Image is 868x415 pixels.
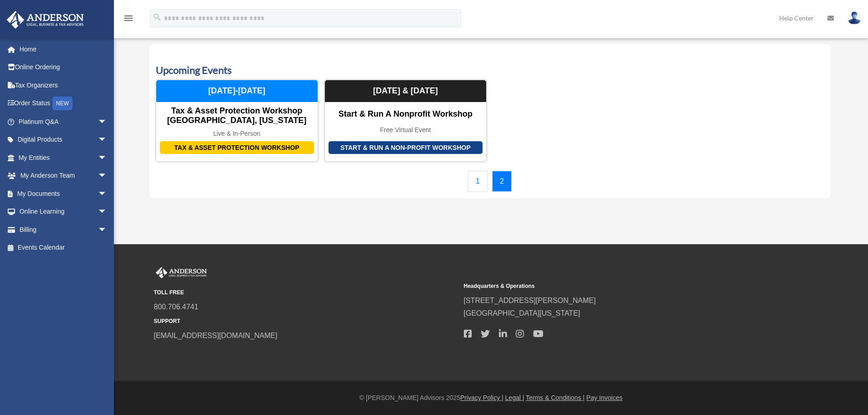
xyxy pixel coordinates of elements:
[98,184,116,203] span: arrow_drop_down
[492,171,512,192] a: 2
[98,131,116,149] span: arrow_drop_down
[156,130,318,138] div: Live & In-Person
[847,11,861,25] img: User Pic
[6,203,121,221] a: Online Learningarrow_drop_down
[6,58,121,77] a: Online Ordering
[156,80,318,102] div: [DATE]-[DATE]
[156,80,318,162] a: Tax & Asset Protection Workshop Tax & Asset Protection Workshop [GEOGRAPHIC_DATA], [US_STATE] Liv...
[152,12,162,22] i: search
[6,94,121,113] a: Order StatusNEW
[325,80,486,102] div: [DATE] & [DATE]
[6,220,121,239] a: Billingarrow_drop_down
[6,113,121,131] a: Platinum Q&Aarrow_drop_down
[154,317,457,326] small: SUPPORT
[98,167,116,185] span: arrow_drop_down
[123,13,134,24] i: menu
[325,109,486,119] div: Start & Run a Nonprofit Workshop
[464,282,767,291] small: Headquarters & Operations
[52,97,72,110] div: NEW
[464,309,580,317] a: [GEOGRAPHIC_DATA][US_STATE]
[154,303,199,311] a: 800.706.4741
[156,63,824,77] h3: Upcoming Events
[6,76,121,94] a: Tax Organizers
[98,149,116,167] span: arrow_drop_down
[114,392,868,404] div: © [PERSON_NAME] Advisors 2025
[329,141,483,154] div: Start & Run a Non-Profit Workshop
[6,131,121,149] a: Digital Productsarrow_drop_down
[6,239,116,257] a: Events Calendar
[325,126,486,134] div: Free Virtual Event
[154,267,209,279] img: Anderson Advisors Platinum Portal
[154,332,277,339] a: [EMAIL_ADDRESS][DOMAIN_NAME]
[464,297,596,304] a: [STREET_ADDRESS][PERSON_NAME]
[6,40,121,58] a: Home
[123,16,134,24] a: menu
[156,106,318,126] div: Tax & Asset Protection Workshop [GEOGRAPHIC_DATA], [US_STATE]
[98,220,116,239] span: arrow_drop_down
[526,394,585,401] a: Terms & Conditions |
[154,288,457,297] small: TOLL FREE
[324,80,487,162] a: Start & Run a Non-Profit Workshop Start & Run a Nonprofit Workshop Free Virtual Event [DATE] & [D...
[4,11,87,29] img: Anderson Advisors Platinum Portal
[6,167,121,185] a: My Anderson Teamarrow_drop_down
[586,394,622,401] a: Pay Invoices
[98,113,116,131] span: arrow_drop_down
[6,149,121,167] a: My Entitiesarrow_drop_down
[98,203,116,221] span: arrow_drop_down
[6,184,121,203] a: My Documentsarrow_drop_down
[160,141,314,154] div: Tax & Asset Protection Workshop
[460,394,503,401] a: Privacy Policy |
[468,171,488,192] a: 1
[505,394,524,401] a: Legal |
